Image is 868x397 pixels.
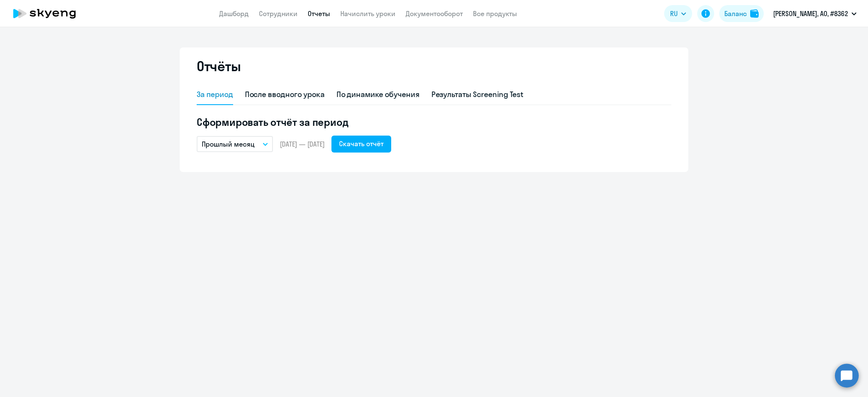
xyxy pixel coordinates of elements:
a: Отчеты [308,9,330,18]
div: Скачать отчёт [339,139,384,149]
button: [PERSON_NAME], АО, #8362 [769,3,861,24]
div: За период [197,89,233,100]
button: Скачать отчёт [331,136,391,153]
a: Документооборот [406,9,463,18]
button: RU [664,5,692,22]
a: Сотрудники [259,9,298,18]
h2: Отчёты [197,58,241,75]
button: Прошлый месяц [197,136,273,152]
img: balance [750,9,759,18]
span: [DATE] — [DATE] [280,139,325,149]
p: Прошлый месяц [202,139,255,149]
a: Дашборд [219,9,249,18]
div: После вводного урока [245,89,325,100]
div: По динамике обучения [337,89,420,100]
p: [PERSON_NAME], АО, #8362 [773,8,848,19]
a: Все продукты [473,9,517,18]
span: RU [670,8,678,19]
h5: Сформировать отчёт за период [197,115,671,129]
div: Результаты Screening Test [431,89,524,100]
a: Начислить уроки [340,9,395,18]
div: Баланс [724,8,747,19]
button: Балансbalance [719,5,764,22]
